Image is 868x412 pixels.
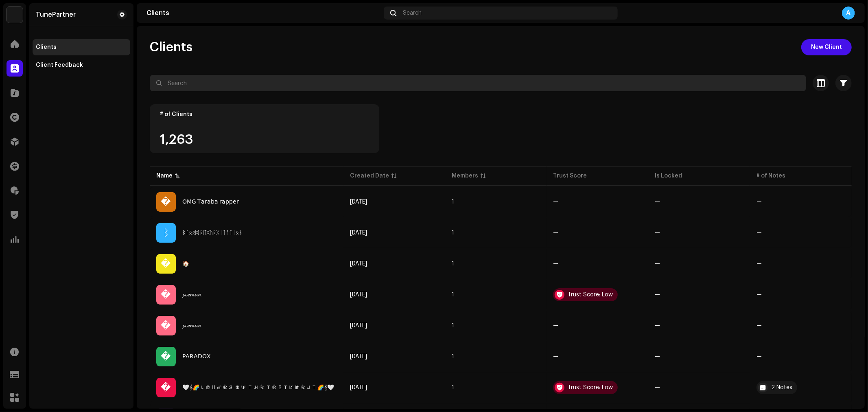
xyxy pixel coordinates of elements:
[756,261,845,267] re-a-table-badge: —
[811,39,842,55] span: New Client
[655,385,743,390] re-a-table-badge: —
[156,223,176,243] div: ᛒ
[182,323,201,329] div: 𝔂𝓮𝓮𝓶𝓪𝓷
[350,261,367,267] span: May 20, 2024
[452,354,454,359] span: 1
[655,261,743,267] re-a-table-badge: —
[655,230,743,236] re-a-table-badge: —
[156,192,176,212] div: �
[350,292,367,298] span: May 31, 2024
[36,62,83,68] div: Client Feedback
[771,385,792,390] div: 2 Notes
[801,39,852,55] button: New Client
[160,111,369,118] div: # of Clients
[452,292,454,298] span: 1
[568,292,613,298] div: Trust Score: Low
[756,292,845,298] re-a-table-badge: —
[553,261,642,267] re-a-table-badge: —
[403,10,422,16] span: Search
[156,285,176,305] div: �
[7,7,23,23] img: bb549e82-3f54-41b5-8d74-ce06bd45c366
[146,10,380,16] div: Clients
[452,230,454,236] span: 1
[182,292,201,298] div: 𝔂𝓮𝓮𝓶𝓪𝓷
[568,385,613,390] div: Trust Score: Low
[756,199,845,205] re-a-table-badge: —
[150,39,192,55] span: Clients
[655,323,743,329] re-a-table-badge: —
[36,44,57,50] div: Clients
[452,199,454,205] span: 1
[350,385,367,390] span: Jun 30, 2024
[452,261,454,267] span: 1
[182,385,334,390] div: 🤍𝄞🌈꒒ꂦꀎꀸꍟꋪ ꂦꎇ ꓄ꃅꍟ ꓄ꍟꌗ꓄ꍏꂵꍟꈤ꓄🌈𝄞🤍
[182,199,239,205] div: 𝖮𝖬𝖦 𝖳𝖺𝗋𝖺𝖻𝖺 𝗋𝖺𝗉𝗉𝖾𝗋
[156,347,176,366] div: �
[452,323,454,329] span: 1
[156,172,173,180] div: Name
[756,230,845,236] re-a-table-badge: —
[156,378,176,397] div: �
[350,199,367,205] span: Apr 8, 2024
[553,354,642,359] re-a-table-badge: —
[553,323,642,329] re-a-table-badge: —
[452,172,478,180] div: Members
[655,199,743,205] re-a-table-badge: —
[756,354,845,359] re-a-table-badge: —
[350,323,367,329] span: May 31, 2024
[150,75,806,91] input: Search
[553,199,642,205] re-a-table-badge: —
[655,292,743,298] re-a-table-badge: —
[756,323,845,329] re-a-table-badge: —
[350,172,389,180] div: Created Date
[182,354,211,359] div: 𝖯𝖠𝖱𝖠𝖣𝖮𝖷
[150,104,379,153] re-o-card-value: # of Clients
[452,385,454,390] span: 1
[842,7,855,20] div: A
[655,354,743,359] re-a-table-badge: —
[182,261,189,267] div: 🏠
[553,230,642,236] re-a-table-badge: —
[350,354,367,359] span: Jun 16, 2024
[182,230,242,236] div: ᛒᛚᛟᛟᛞ ᚱᛖᚷᚢᚱᚷᛁᛏᚨᛏᛁᛟᚾ
[156,254,176,274] div: �
[36,11,76,18] div: TunePartner
[350,230,367,236] span: May 18, 2024
[156,316,176,335] div: �
[33,57,130,73] re-m-nav-item: Client Feedback
[33,39,130,55] re-m-nav-item: Clients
